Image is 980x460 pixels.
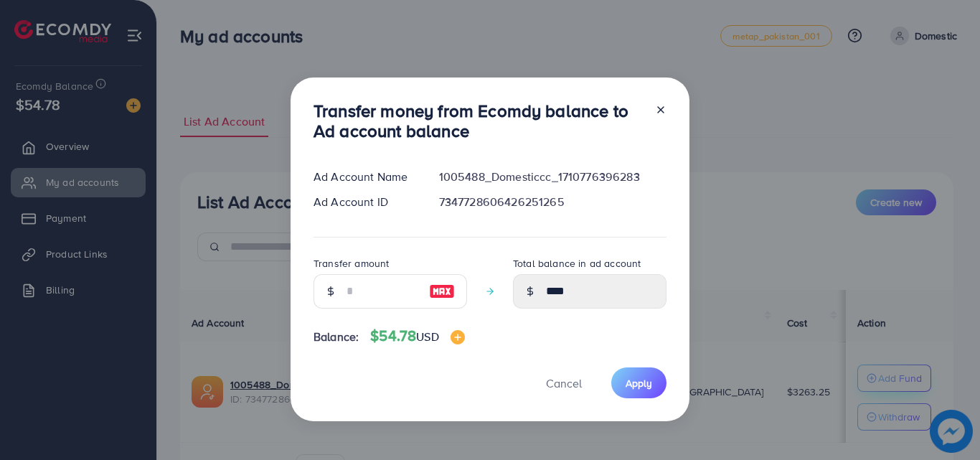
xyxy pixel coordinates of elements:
div: Ad Account Name [302,169,428,185]
label: Total balance in ad account [513,256,641,271]
button: Cancel [528,367,600,398]
img: image [451,330,465,344]
div: Ad Account ID [302,194,428,210]
img: image [429,283,455,300]
button: Apply [611,367,666,398]
span: Apply [626,376,652,390]
div: 1005488_Domesticcc_1710776396283 [428,169,678,185]
span: Balance: [314,329,359,345]
label: Transfer amount [314,256,389,271]
h3: Transfer money from Ecomdy balance to Ad account balance [314,100,644,142]
h4: $54.78 [370,327,464,345]
span: USD [416,329,438,344]
div: 7347728606426251265 [428,194,678,210]
span: Cancel [546,375,582,391]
